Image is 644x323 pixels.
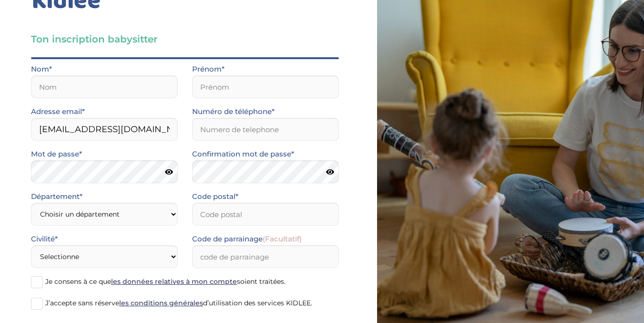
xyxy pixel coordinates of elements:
label: Adresse email* [31,105,85,118]
a: les données relatives à mon compte [111,277,237,286]
span: (Facultatif) [263,234,302,243]
label: Code de parrainage [192,233,302,245]
input: Code postal [192,203,339,226]
input: Nom [31,75,178,98]
h3: Ton inscription babysitter [31,32,339,46]
label: Prénom* [192,63,225,75]
label: Civilité* [31,233,58,245]
label: Mot de passe* [31,148,82,160]
a: les conditions générales [119,299,203,307]
span: J’accepte sans réserve d’utilisation des services KIDLEE. [45,299,312,307]
label: Département* [31,190,82,203]
span: Je consens à ce que soient traitées. [45,277,286,286]
input: Numero de telephone [192,118,339,141]
label: Confirmation mot de passe* [192,148,294,160]
input: Prénom [192,75,339,98]
input: code de parrainage [192,245,339,268]
label: Numéro de téléphone* [192,105,275,118]
label: Code postal* [192,190,238,203]
input: Email [31,118,178,141]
